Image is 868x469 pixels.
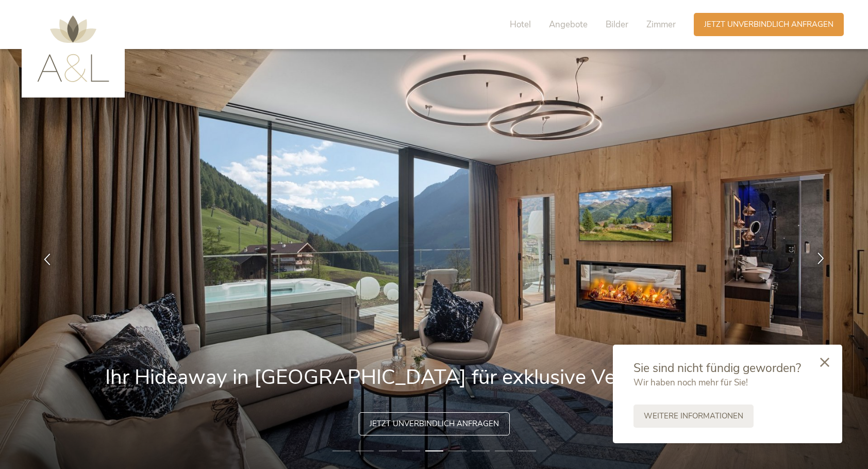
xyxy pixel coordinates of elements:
span: Sie sind nicht fündig geworden? [633,360,801,376]
span: Zimmer [646,19,676,30]
span: Jetzt unverbindlich anfragen [370,418,499,429]
span: Hotel [510,19,531,30]
span: Bilder [606,19,628,30]
img: AMONTI & LUNARIS Wellnessresort [37,15,109,82]
a: Weitere Informationen [633,405,754,428]
span: Wir haben noch mehr für Sie! [633,377,748,389]
span: Angebote [549,19,588,30]
span: Weitere Informationen [644,411,743,422]
span: Jetzt unverbindlich anfragen [704,19,833,30]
